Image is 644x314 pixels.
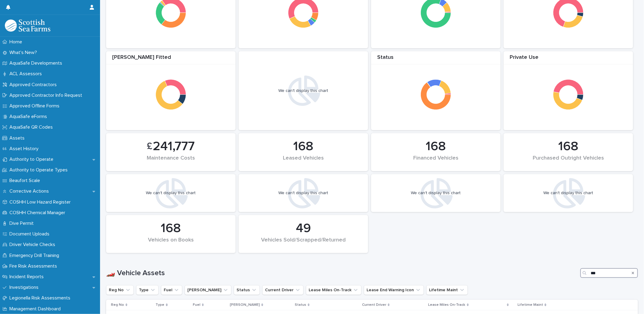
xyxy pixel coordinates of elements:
[249,155,358,168] div: Leased Vehicles
[7,274,49,280] p: Incident Reports
[7,178,45,184] p: Beaufort Scale
[7,50,42,56] p: What's New?
[7,60,67,66] p: AquaSafe Developments
[234,285,260,295] button: Status
[262,285,304,295] button: Current Driver
[279,88,328,93] div: We can't display this chart
[7,82,62,88] p: Approved Contractors
[514,139,623,154] div: 168
[146,191,196,196] div: We can't display this chart
[5,19,50,32] img: bPIBxiqnSb2ggTQWdOVV
[364,285,424,295] button: Lease End Warning Icon
[411,191,461,196] div: We can't display this chart
[161,285,182,295] button: Fuel
[7,71,47,77] p: ACL Assessors
[7,93,87,98] p: Approved Contractor Info Request
[7,146,43,152] p: Asset History
[381,155,490,168] div: Financed Vehicles
[7,295,75,301] p: Legionella Risk Assessments
[544,191,593,196] div: We can't display this chart
[7,285,43,290] p: Investigations
[428,302,465,308] p: Lease Miles On-Track
[514,155,623,168] div: Purchased Outright Vehicles
[7,253,64,258] p: Emergency Drill Training
[249,221,358,236] div: 49
[156,302,164,308] p: Type
[249,139,358,154] div: 168
[7,157,58,162] p: Authority to Operate
[7,199,75,205] p: COSHH Low Hazard Register
[7,242,60,248] p: Driver Vehicle Checks
[7,124,58,130] p: AquaSafe QR Codes
[116,237,225,250] div: Vehicles on Books
[185,285,231,295] button: Lightfoot
[230,302,260,308] p: [PERSON_NAME]
[580,268,638,278] input: Search
[7,103,64,109] p: Approved Offline Forms
[381,139,490,154] div: 168
[362,302,386,308] p: Current Driver
[7,39,27,45] p: Home
[7,210,70,216] p: COSHH Chemical Manager
[116,221,225,236] div: 168
[306,285,361,295] button: Lease Miles On-Track
[371,54,501,64] div: Status
[426,285,468,295] button: Lifetime Maint
[7,231,54,237] p: Document Uploads
[279,191,328,196] div: We can't display this chart
[7,167,72,173] p: Authority to Operate Types
[518,302,543,308] p: Lifetime Maint
[193,302,200,308] p: Fuel
[249,237,358,250] div: Vehicles Sold/Scrapped/Returned
[7,135,29,141] p: Assets
[7,221,39,226] p: Dive Permit
[7,263,62,269] p: Fire Risk Assessments
[116,155,225,168] div: Maintenance Costs
[106,54,236,64] div: [PERSON_NAME] Fitted
[106,269,578,278] h1: 🏎️ Vehicle Assets
[147,141,153,152] span: £
[153,139,195,154] span: 241,777
[111,302,124,308] p: Reg No
[7,188,54,194] p: Corrective Actions
[504,54,633,64] div: Private Use
[136,285,159,295] button: Type
[106,285,134,295] button: Reg No
[7,306,65,312] p: Management Dashboard
[295,302,306,308] p: Status
[7,114,52,120] p: AquaSafe eForms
